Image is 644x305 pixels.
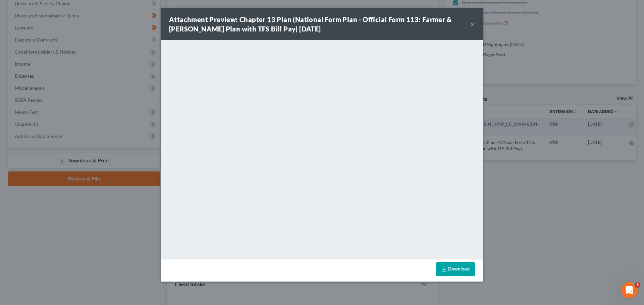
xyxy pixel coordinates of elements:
a: Download [436,262,475,276]
iframe: <object ng-attr-data='[URL][DOMAIN_NAME]' type='application/pdf' width='100%' height='650px'></ob... [161,40,483,258]
strong: Attachment Preview: Chapter 13 Plan (National Form Plan - Official Form 113: Farmer & [PERSON_NAM... [169,15,451,33]
button: × [470,20,475,28]
span: 3 [635,282,640,288]
iframe: Intercom live chat [621,282,637,298]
